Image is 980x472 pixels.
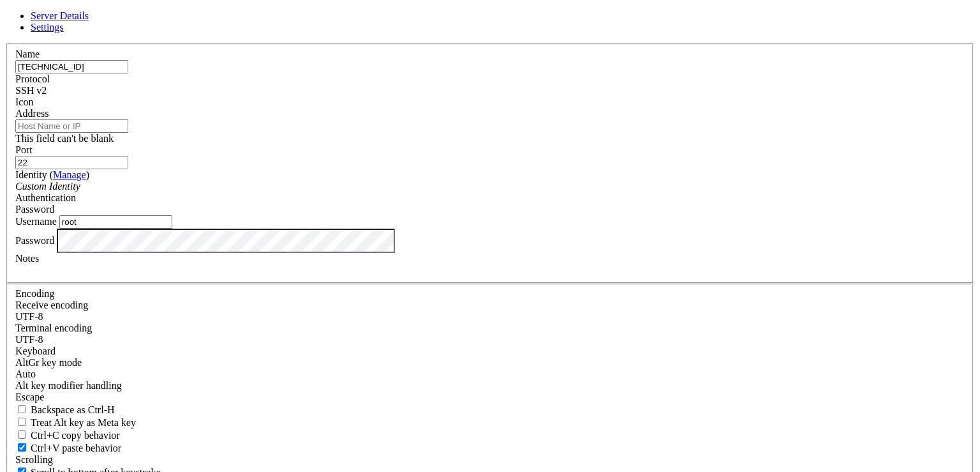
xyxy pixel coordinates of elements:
div: UTF-8 [15,311,965,323]
label: If true, the backspace should send BS ('\x08', aka ^H). Otherwise the backspace key should send '... [15,404,115,415]
span: Backspace as Ctrl-H [31,404,115,415]
label: Icon [15,96,33,107]
label: Encoding [15,288,54,299]
label: Notes [15,253,39,264]
label: Name [15,49,40,59]
span: UTF-8 [15,334,43,345]
input: Treat Alt key as Meta key [18,418,26,426]
label: Whether the Alt key acts as a Meta key or as a distinct Alt key. [15,417,136,428]
a: Server Details [31,10,89,21]
label: Identity [15,169,89,180]
label: Protocol [15,73,50,84]
i: Custom Identity [15,181,80,192]
label: Controls how the Alt key is handled. Escape: Send an ESC prefix. 8-Bit: Add 128 to the typed char... [15,380,122,391]
label: Username [15,216,57,227]
label: Password [15,234,54,245]
span: Ctrl+V paste behavior [31,443,121,453]
label: Scrolling [15,454,53,465]
label: The default terminal encoding. ISO-2022 enables character map translations (like graphics maps). ... [15,323,92,333]
label: Authentication [15,192,76,203]
span: Ctrl+C copy behavior [31,430,120,441]
div: SSH v2 [15,85,965,96]
label: Keyboard [15,346,56,356]
input: Server Name [15,60,128,73]
label: Port [15,144,33,155]
div: Escape [15,392,965,403]
input: Ctrl+V paste behavior [18,443,26,452]
div: UTF-8 [15,334,965,346]
span: ( ) [50,169,89,180]
label: Address [15,108,48,119]
span: Auto [15,369,36,379]
label: Ctrl-C copies if true, send ^C to host if false. Ctrl-Shift-C sends ^C to host if true, copies if... [15,430,120,441]
span: UTF-8 [15,311,43,322]
a: Settings [31,22,64,33]
label: Set the expected encoding for data received from the host. If the encodings do not match, visual ... [15,300,88,310]
input: Login Username [59,215,172,229]
span: Escape [15,392,44,402]
span: Password [15,204,54,215]
label: Set the expected encoding for data received from the host. If the encodings do not match, visual ... [15,357,82,368]
input: Ctrl+C copy behavior [18,430,26,439]
input: Host Name or IP [15,119,128,133]
div: Password [15,204,965,215]
input: Port Number [15,156,128,169]
div: This field can't be blank [15,133,965,144]
div: Auto [15,369,965,380]
span: SSH v2 [15,85,47,96]
label: Ctrl+V pastes if true, sends ^V to host if false. Ctrl+Shift+V sends ^V to host if true, pastes i... [15,443,121,453]
div: Custom Identity [15,181,965,192]
a: Manage [53,169,86,180]
input: Backspace as Ctrl-H [18,405,26,413]
span: Treat Alt key as Meta key [31,417,136,428]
